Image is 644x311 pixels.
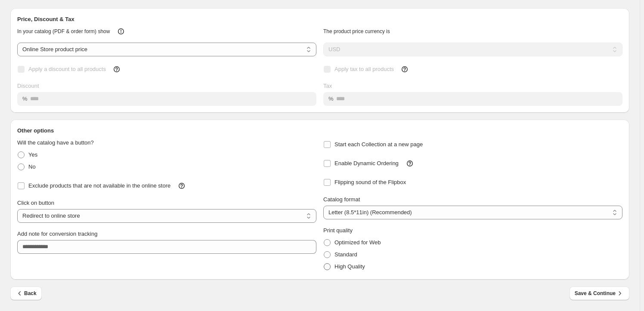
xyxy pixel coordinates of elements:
[334,239,381,246] span: Optimized for Web
[28,66,106,72] span: Apply a discount to all products
[323,227,353,234] span: Print quality
[17,28,110,34] span: In your catalog (PDF & order form) show
[17,200,54,206] span: Click on button
[17,231,97,237] span: Add note for conversion tracking
[17,83,39,89] span: Discount
[17,139,94,146] span: Will the catalog have a button?
[323,196,360,203] span: Catalog format
[328,95,334,102] span: %
[334,160,399,166] span: Enable Dynamic Ordering
[10,286,42,300] button: Back
[28,182,170,189] span: Exclude products that are not available in the online store
[22,95,28,102] span: %
[570,286,629,300] button: Save & Continue
[334,141,423,148] span: Start each Collection at a new page
[323,83,332,89] span: Tax
[334,251,357,258] span: Standard
[334,263,365,270] span: High Quality
[28,151,37,158] span: Yes
[323,28,390,34] span: The product price currency is
[17,15,622,24] h2: Price, Discount & Tax
[15,289,37,298] span: Back
[28,163,36,170] span: No
[334,179,406,185] span: Flipping sound of the Flipbox
[334,66,394,72] span: Apply tax to all products
[575,289,624,298] span: Save & Continue
[17,126,622,135] h2: Other options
